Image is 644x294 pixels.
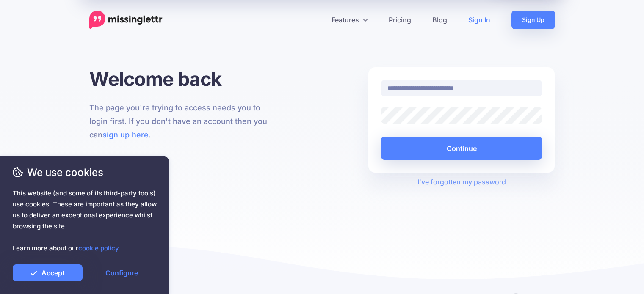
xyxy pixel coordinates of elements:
[511,11,555,29] a: Sign Up
[89,67,276,91] h1: Welcome back
[381,137,542,160] button: Continue
[321,11,378,29] a: Features
[13,264,83,281] a: Accept
[102,130,149,139] a: sign up here
[13,188,157,254] span: This website (and some of its third-party tools) use cookies. These are important as they allow u...
[458,11,501,29] a: Sign In
[89,101,276,142] p: The page you're trying to access needs you to login first. If you don't have an account then you ...
[87,264,157,281] a: Configure
[13,165,157,180] span: We use cookies
[417,178,506,186] a: I've forgotten my password
[422,11,458,29] a: Blog
[378,11,422,29] a: Pricing
[78,244,119,252] a: cookie policy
